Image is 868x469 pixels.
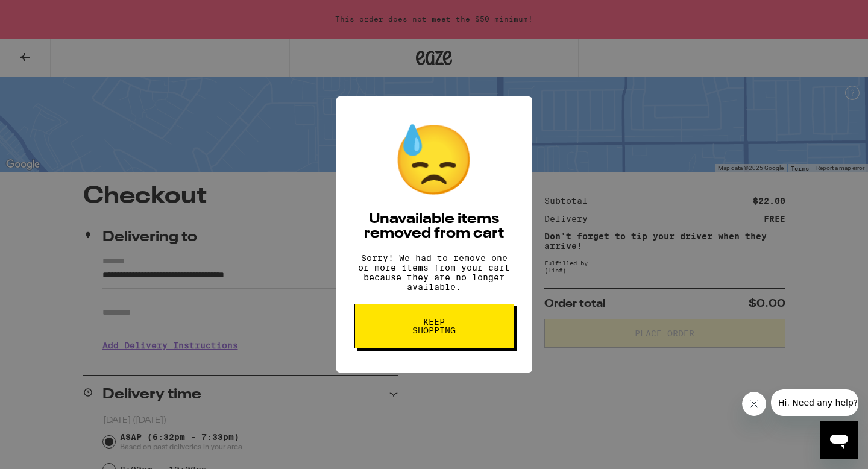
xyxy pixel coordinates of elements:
[820,421,858,459] iframe: Button to launch messaging window
[403,318,465,335] span: Keep Shopping
[742,392,766,416] iframe: Close message
[354,212,514,241] h2: Unavailable items removed from cart
[771,389,858,416] iframe: Message from company
[392,121,476,200] div: 😓
[354,253,514,292] p: Sorry! We had to remove one or more items from your cart because they are no longer available.
[354,304,514,348] button: Keep Shopping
